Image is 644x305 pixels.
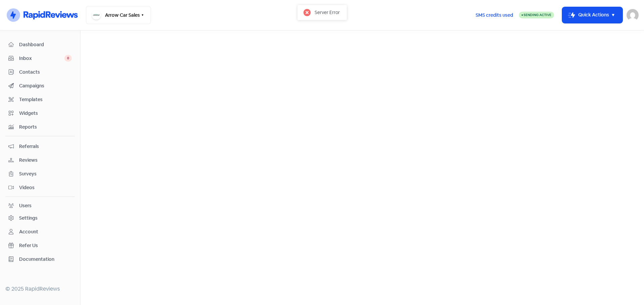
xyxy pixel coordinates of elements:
a: Users [5,200,75,212]
div: Server Error [315,9,340,16]
span: Referrals [19,143,72,150]
a: Reports [5,121,75,133]
span: Reports [19,124,72,131]
span: Refer Us [19,242,72,249]
a: Surveys [5,168,75,180]
span: Widgets [19,110,72,117]
span: Surveys [19,170,72,177]
a: Settings [5,212,75,224]
a: SMS credits used [470,11,519,18]
a: Sending Active [519,11,554,19]
a: Contacts [5,66,75,78]
span: Inbox [19,55,64,62]
div: © 2025 RapidReviews [5,285,75,293]
a: Campaigns [5,80,75,92]
span: Campaigns [19,82,72,89]
a: Widgets [5,107,75,120]
span: Documentation [19,256,72,263]
span: Videos [19,184,72,191]
div: Settings [19,215,38,222]
a: Videos [5,181,75,194]
span: Templates [19,96,72,103]
a: Referrals [5,140,75,153]
span: Sending Active [524,13,551,17]
span: SMS credits used [476,12,513,19]
a: Dashboard [5,39,75,51]
img: User [627,9,639,21]
span: Dashboard [19,41,72,48]
button: Arrow Car Sales [86,6,151,24]
a: Account [5,226,75,238]
span: Reviews [19,157,72,164]
button: Quick Actions [562,7,623,23]
a: Templates [5,93,75,106]
a: Documentation [5,253,75,265]
div: Users [19,202,32,209]
div: Account [19,228,38,235]
a: Refer Us [5,239,75,252]
span: Contacts [19,69,72,76]
span: 0 [64,55,72,62]
a: Inbox 0 [5,52,75,65]
a: Reviews [5,154,75,166]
